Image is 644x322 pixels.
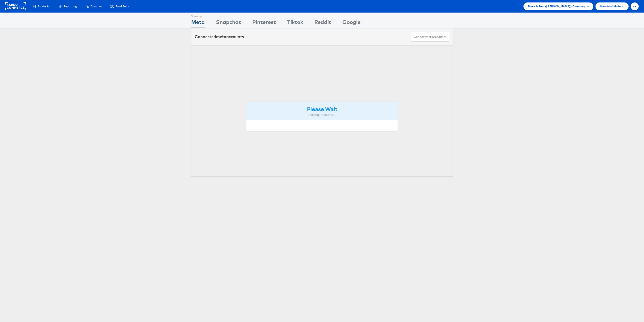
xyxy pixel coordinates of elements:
[191,18,205,28] div: Meta
[216,34,226,39] span: meta
[191,13,205,18] div: Showing
[91,4,102,9] span: Creative
[528,4,585,9] span: Block & Tam ([PERSON_NAME]) Company
[195,34,244,40] div: Connected accounts
[633,5,637,8] span: ZR
[342,18,360,28] div: Google
[115,4,129,9] span: Feed Suite
[38,4,50,9] span: Products
[252,18,276,28] div: Pinterest
[307,105,337,112] strong: Please Wait
[426,35,433,39] span: meta
[411,32,449,42] button: ConnectmetaAccounts
[287,18,303,28] div: Tiktok
[216,18,241,28] div: Snapchat
[600,4,621,9] span: Standard Mode
[314,18,331,28] div: Reddit
[250,113,394,117] div: Loading Accounts ....
[64,4,77,9] span: Reporting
